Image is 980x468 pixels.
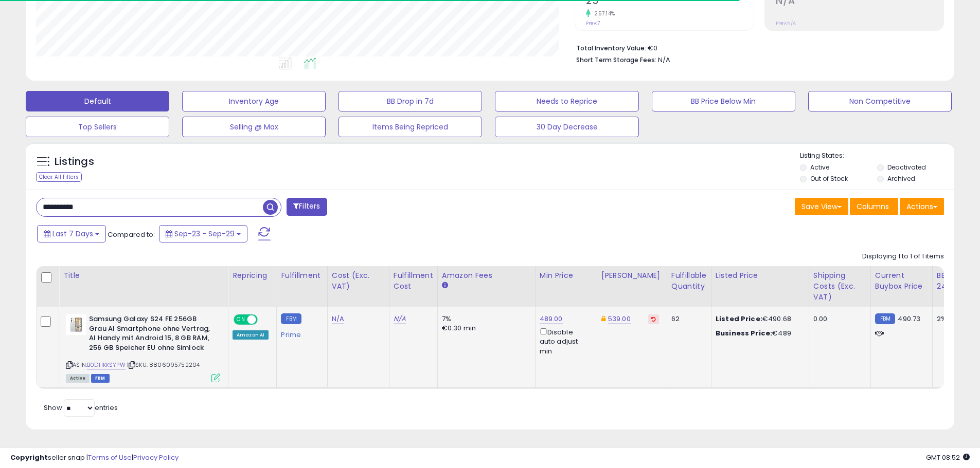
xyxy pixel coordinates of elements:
[442,324,527,333] div: €0.30 min
[442,270,531,281] div: Amazon Fees
[133,453,179,462] a: Privacy Policy
[776,20,796,26] small: Prev: N/A
[66,314,220,381] div: ASIN:
[658,55,670,65] span: N/A
[937,314,971,324] div: 2%
[887,163,926,172] label: Deactivated
[875,313,895,324] small: FBM
[394,270,433,292] div: Fulfillment Cost
[235,315,247,324] span: ON
[540,326,589,356] div: Disable auto adjust min
[495,91,638,111] button: Needs to Reprice
[576,55,656,64] b: Short Term Storage Fees:
[394,314,406,324] a: N/A
[256,315,273,324] span: OFF
[937,270,974,292] div: BB Share 24h.
[898,314,920,324] span: 490.73
[108,230,155,239] span: Compared to:
[495,117,638,137] button: 30 Day Decrease
[182,117,326,137] button: Selling @ Max
[159,225,247,242] button: Sep-23 - Sep-29
[281,270,323,281] div: Fulfillment
[716,328,772,338] b: Business Price:
[233,330,269,340] div: Amazon AI
[37,225,106,242] button: Last 7 Days
[576,44,646,52] b: Total Inventory Value:
[44,403,118,413] span: Show: entries
[586,20,600,26] small: Prev: 7
[87,361,126,369] a: B0DHKKSYPW
[26,91,169,111] button: Default
[813,270,866,303] div: Shipping Costs (Exc. VAT)
[89,314,214,355] b: Samsung Galaxy S24 FE 256GB Grau AI Smartphone ohne Vertrag, AI Handy mit Android 15, 8 GB RAM, 2...
[338,117,482,137] button: Items Being Repriced
[26,117,169,137] button: Top Sellers
[10,453,179,463] div: seller snap | |
[716,314,762,324] b: Listed Price:
[233,270,272,281] div: Repricing
[671,270,707,292] div: Fulfillable Quantity
[875,270,928,292] div: Current Buybox Price
[716,270,805,281] div: Listed Price
[127,361,200,369] span: | SKU: 8806095752204
[850,198,898,215] button: Columns
[810,163,829,172] label: Active
[442,314,527,324] div: 7%
[442,281,448,290] small: Amazon Fees.
[813,314,863,324] div: 0.00
[810,174,848,183] label: Out of Stock
[540,270,593,281] div: Min Price
[591,10,615,17] small: 257.14%
[540,314,563,324] a: 489.00
[601,270,663,281] div: [PERSON_NAME]
[36,172,82,182] div: Clear All Filters
[652,91,795,111] button: BB Price Below Min
[808,91,952,111] button: Non Competitive
[287,198,327,216] button: Filters
[88,453,132,462] a: Terms of Use
[66,374,90,383] span: All listings currently available for purchase on Amazon
[926,453,970,462] span: 2025-10-7 08:52 GMT
[716,314,801,324] div: €490.68
[63,270,224,281] div: Title
[608,314,631,324] a: 539.00
[66,314,86,335] img: 31BV-W47qHL._SL40_.jpg
[332,270,385,292] div: Cost (Exc. VAT)
[182,91,326,111] button: Inventory Age
[338,91,482,111] button: BB Drop in 7d
[91,374,110,383] span: FBM
[55,155,94,169] h5: Listings
[716,329,801,338] div: €489
[281,327,319,339] div: Prime
[800,151,954,161] p: Listing States:
[281,313,301,324] small: FBM
[10,453,48,462] strong: Copyright
[887,174,915,183] label: Archived
[174,229,235,239] span: Sep-23 - Sep-29
[795,198,848,215] button: Save View
[671,314,703,324] div: 62
[52,229,93,239] span: Last 7 Days
[576,41,936,53] li: €0
[900,198,944,215] button: Actions
[857,201,889,212] span: Columns
[862,252,944,261] div: Displaying 1 to 1 of 1 items
[332,314,344,324] a: N/A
